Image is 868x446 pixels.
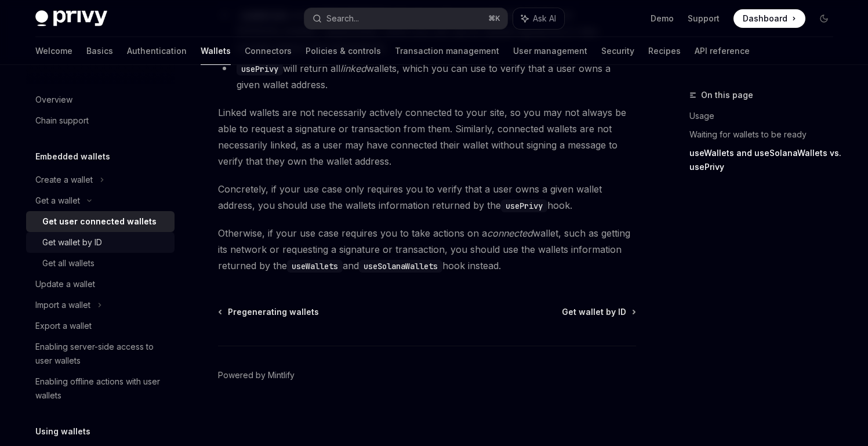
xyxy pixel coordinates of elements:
[218,104,636,169] span: Linked wallets are not necessarily actively connected to your site, so you may not always be able...
[26,110,175,131] a: Chain support
[228,306,319,318] span: Pregenerating wallets
[35,173,93,187] div: Create a wallet
[42,215,157,229] div: Get user connected wallets
[42,235,102,249] div: Get wallet by ID
[359,260,442,273] code: useSolanaWallets
[688,13,720,24] a: Support
[488,14,500,23] span: ⌘ K
[35,114,89,128] div: Chain support
[218,60,636,93] li: will return all wallets, which you can use to verify that a user owns a given wallet address.
[601,37,634,65] a: Security
[306,37,381,65] a: Policies & controls
[26,336,175,371] a: Enabling server-side access to user wallets
[562,306,635,318] a: Get wallet by ID
[815,9,833,28] button: Toggle dark mode
[562,306,626,318] span: Get wallet by ID
[651,13,674,24] a: Demo
[86,37,113,65] a: Basics
[26,89,175,110] a: Overview
[648,37,681,65] a: Recipes
[35,319,92,333] div: Export a wallet
[35,298,90,312] div: Import a wallet
[201,37,231,65] a: Wallets
[487,227,533,239] em: connected
[701,88,753,102] span: On this page
[513,8,564,29] button: Ask AI
[689,125,842,144] a: Waiting for wallets to be ready
[35,277,95,291] div: Update a wallet
[501,200,547,212] code: usePrivy
[733,9,805,28] a: Dashboard
[513,37,587,65] a: User management
[35,425,90,438] h5: Using wallets
[218,369,295,381] a: Powered by Mintlify
[237,63,283,75] code: usePrivy
[35,37,72,65] a: Welcome
[26,274,175,295] a: Update a wallet
[26,211,175,232] a: Get user connected wallets
[42,256,95,270] div: Get all wallets
[326,12,359,26] div: Search...
[35,93,72,107] div: Overview
[395,37,499,65] a: Transaction management
[218,225,636,274] span: Otherwise, if your use case requires you to take actions on a wallet, such as getting its network...
[35,340,168,368] div: Enabling server-side access to user wallets
[689,144,842,176] a: useWallets and useSolanaWallets vs. usePrivy
[340,63,366,74] em: linked
[695,37,750,65] a: API reference
[26,253,175,274] a: Get all wallets
[533,13,556,24] span: Ask AI
[245,37,292,65] a: Connectors
[743,13,787,24] span: Dashboard
[26,371,175,406] a: Enabling offline actions with user wallets
[35,150,110,164] h5: Embedded wallets
[218,181,636,213] span: Concretely, if your use case only requires you to verify that a user owns a given wallet address,...
[219,306,319,318] a: Pregenerating wallets
[26,316,175,336] a: Export a wallet
[287,260,343,273] code: useWallets
[304,8,507,29] button: Search...⌘K
[35,375,168,403] div: Enabling offline actions with user wallets
[127,37,187,65] a: Authentication
[26,232,175,253] a: Get wallet by ID
[689,107,842,125] a: Usage
[35,10,107,27] img: dark logo
[35,194,80,208] div: Get a wallet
